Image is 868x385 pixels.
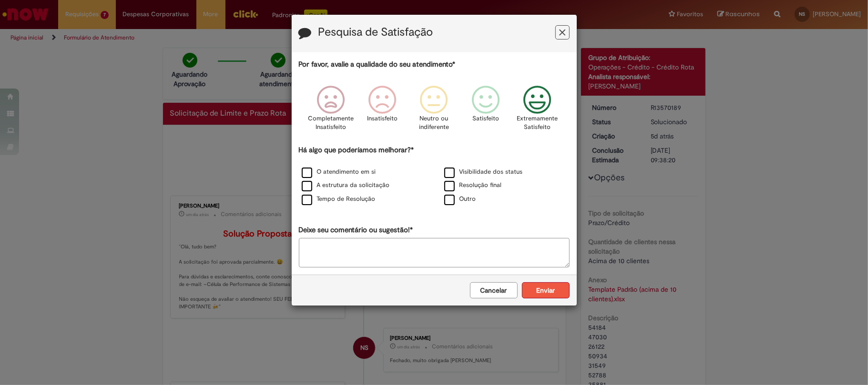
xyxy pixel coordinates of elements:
label: Por favor, avalie a qualidade do seu atendimento* [299,59,456,69]
label: A estrutura da solicitação [302,181,390,190]
div: Insatisfeito [358,79,407,144]
label: Deixe seu comentário ou sugestão!* [299,225,413,235]
label: Outro [444,195,476,204]
label: Pesquisa de Satisfação [318,26,433,39]
p: Insatisfeito [367,114,398,123]
div: Satisfeito [461,79,510,144]
label: Visibilidade dos status [444,168,523,177]
label: Tempo de Resolução [302,195,376,204]
div: Extremamente Satisfeito [513,79,562,144]
div: Completamente Insatisfeito [306,79,355,144]
p: Neutro ou indiferente [417,114,451,132]
p: Extremamente Satisfeito [517,114,558,132]
p: Satisfeito [472,114,499,123]
button: Cancelar [470,282,518,298]
button: Enviar [522,282,570,298]
p: Completamente Insatisfeito [308,114,354,132]
div: Neutro ou indiferente [409,79,458,144]
label: Resolução final [444,181,502,190]
label: O atendimento em si [302,168,376,177]
div: Há algo que poderíamos melhorar?* [299,145,570,207]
